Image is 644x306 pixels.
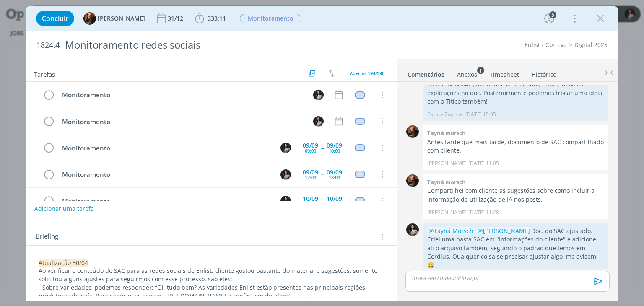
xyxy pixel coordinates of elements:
[427,160,467,167] p: [PERSON_NAME]
[98,16,145,21] span: [PERSON_NAME]
[39,267,379,283] span: Ao verificar o conteúdo de SAC para as redes sociais de Enlist, cliente gostou bastante do materi...
[58,90,305,100] div: Monitoramento
[313,90,324,100] img: C
[61,35,366,55] div: Monitoramento redes sociais
[427,227,604,270] p: Doc. do SAC ajustado. Criei uma pasta SAC em "Informações do cliente" e adicionei ali o arquivo t...
[280,168,292,181] button: C
[428,227,473,235] span: @Tayná Morsch
[525,41,567,49] a: Enlist - Corteva
[36,11,74,26] button: Concluir
[36,231,58,242] span: Briefing
[280,142,292,154] button: C
[83,12,96,25] img: T
[427,178,466,186] b: Tayná morsch
[58,169,273,180] div: Monitoramento
[427,187,604,204] p: Compartilhei com cliente as sugestões sobre como incluir a informação de utilização de IA nos posts.
[39,259,88,267] span: Atualização 30/04
[406,174,419,187] img: T
[427,129,466,137] b: Tayná morsch
[34,68,55,78] span: Tarefas
[312,88,325,101] button: C
[240,14,301,23] span: Monitoramento
[329,70,335,77] img: arrow-down-up.svg
[489,67,519,79] a: Timesheet
[427,111,464,118] p: Camile Zagonel
[305,148,316,153] div: 09:00
[465,111,496,118] span: [DATE] 15:05
[280,194,292,207] button: C
[329,148,340,153] div: 10:00
[280,143,291,153] img: C
[327,196,342,202] div: 10/09
[468,209,499,216] span: [DATE] 11:28
[350,70,384,76] span: Abertas 194/590
[321,171,324,177] span: --
[58,117,305,127] div: Monitoramento
[58,143,273,153] div: Monitoramento
[407,67,445,79] a: Comentários
[58,196,273,207] div: Monitoramento
[208,14,226,22] span: 333:11
[531,67,557,79] a: Histórico
[574,41,608,49] a: Digital 2025
[406,223,419,236] img: C
[313,116,324,127] img: C
[34,201,94,216] button: Adicionar uma tarefa
[327,143,342,148] div: 09/09
[303,196,318,202] div: 10/09
[239,13,302,24] button: Monitoramento
[26,6,618,301] div: dialog
[83,12,145,25] button: T[PERSON_NAME]
[312,115,325,127] button: C
[477,67,484,74] sup: 1
[457,70,477,79] div: Anexos
[303,169,318,175] div: 09/09
[280,169,291,180] img: C
[427,209,467,216] p: [PERSON_NAME]
[478,227,530,235] span: @[PERSON_NAME]
[321,145,324,151] span: --
[321,198,324,204] span: --
[42,15,68,22] span: Concluir
[468,160,499,167] span: [DATE] 11:05
[406,125,419,138] img: T
[427,138,604,155] p: Antes tarde que mais tarde, documento de SAC compartilhado com cliente.
[39,283,367,300] span: - Sobre variedades, podemos responder: “Oi, tudo bem? As variedades Enlist estão presentes nas pr...
[543,12,556,25] button: 5
[280,196,291,206] img: C
[168,16,185,21] div: 31/12
[305,175,316,180] div: 17:00
[193,12,228,25] button: 333:11
[303,143,318,148] div: 09/09
[549,11,556,18] div: 5
[36,41,60,50] span: 1824.4
[329,175,340,180] div: 18:00
[327,169,342,175] div: 09/09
